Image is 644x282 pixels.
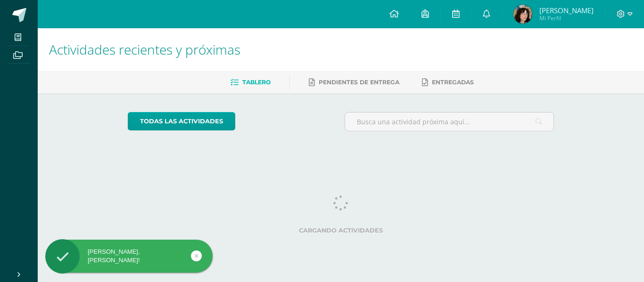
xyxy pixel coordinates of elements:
[422,75,474,90] a: Entregadas
[345,113,554,131] input: Busca una actividad próxima aquí...
[128,112,235,130] a: todas las Actividades
[45,248,213,265] div: [PERSON_NAME], [PERSON_NAME]!
[309,75,399,90] a: Pendientes de entrega
[231,75,271,90] a: Tablero
[539,6,594,15] span: [PERSON_NAME]
[319,79,399,86] span: Pendientes de entrega
[242,79,271,86] span: Tablero
[128,227,554,234] label: Cargando actividades
[49,40,240,58] span: Actividades recientes y próximas
[539,14,594,22] span: Mi Perfil
[432,79,474,86] span: Entregadas
[513,5,532,24] img: b6ef4143df946817bdea5984daee0ff1.png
